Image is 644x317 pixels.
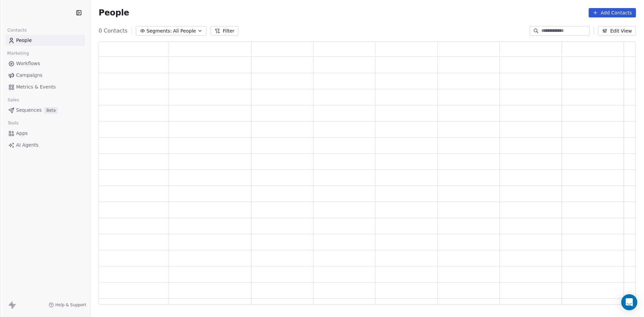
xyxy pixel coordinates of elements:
[99,27,127,35] span: 0 Contacts
[16,72,42,79] span: Campaigns
[16,60,40,67] span: Workflows
[16,37,32,44] span: People
[173,28,196,35] span: All People
[5,118,21,128] span: Tools
[5,95,22,105] span: Sales
[49,302,86,308] a: Help & Support
[598,26,636,36] button: Edit View
[5,140,85,151] a: AI Agents
[16,142,39,149] span: AI Agents
[16,107,42,114] span: Sequences
[147,28,172,35] span: Segments:
[4,48,32,58] span: Marketing
[5,70,85,81] a: Campaigns
[55,302,86,308] span: Help & Support
[16,84,56,91] span: Metrics & Events
[5,82,85,93] a: Metrics & Events
[5,105,85,116] a: SequencesBeta
[621,294,637,310] div: Open Intercom Messenger
[211,26,238,36] button: Filter
[99,8,129,18] span: People
[16,130,28,137] span: Apps
[589,8,636,17] button: Add Contacts
[44,107,58,114] span: Beta
[5,128,85,139] a: Apps
[5,35,85,46] a: People
[5,58,85,69] a: Workflows
[4,25,30,35] span: Contacts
